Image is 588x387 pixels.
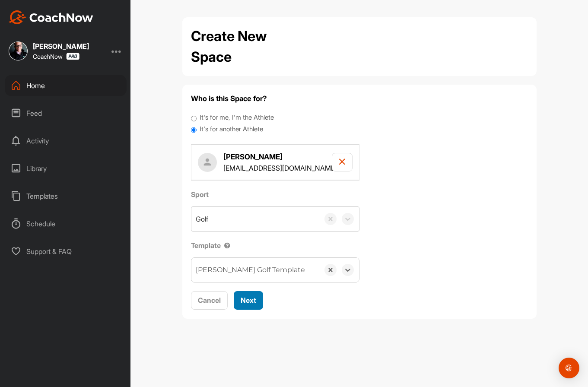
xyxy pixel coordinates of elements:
[33,53,79,60] div: CoachNow
[196,214,208,224] div: Golf
[198,153,217,172] img: user
[241,296,256,305] span: Next
[5,158,127,179] div: Library
[223,163,337,173] p: [EMAIL_ADDRESS][DOMAIN_NAME]
[5,75,127,96] div: Home
[196,265,305,275] div: [PERSON_NAME] Golf Template
[200,113,274,123] label: It's for me, I'm the Athlete
[5,185,127,207] div: Templates
[223,152,337,162] h4: [PERSON_NAME]
[191,26,308,67] h2: Create New Space
[5,213,127,235] div: Schedule
[191,240,359,251] label: Template
[9,41,28,60] img: square_d7b6dd5b2d8b6df5777e39d7bdd614c0.jpg
[5,241,127,262] div: Support & FAQ
[33,43,89,50] div: [PERSON_NAME]
[234,291,263,310] button: Next
[559,358,579,378] div: Open Intercom Messenger
[200,124,263,134] label: It's for another Athlete
[5,130,127,152] div: Activity
[66,53,79,60] img: CoachNow Pro
[191,291,228,310] button: Cancel
[198,296,221,305] span: Cancel
[191,189,359,200] label: Sport
[5,102,127,124] div: Feed
[9,10,93,24] img: CoachNow
[191,93,528,104] h4: Who is this Space for?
